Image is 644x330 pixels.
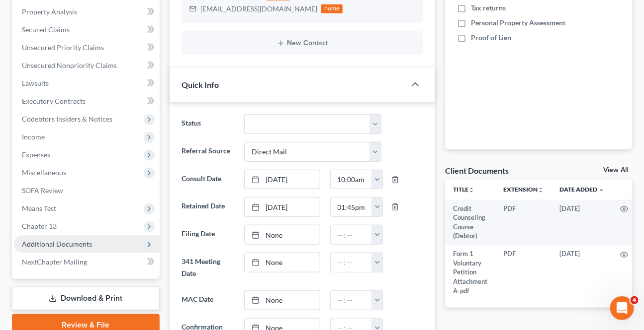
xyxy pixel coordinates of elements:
label: Status [177,114,240,134]
a: View All [603,167,628,174]
label: Retained Date [177,197,240,217]
span: Codebtors Insiders & Notices [22,115,112,123]
span: NextChapter Mailing [22,258,87,266]
label: Consult Date [177,170,240,190]
span: Quick Info [182,80,219,89]
input: -- : -- [331,291,372,310]
span: Miscellaneous [22,168,66,177]
a: Secured Claims [14,21,160,39]
input: -- : -- [331,253,372,272]
span: Unsecured Nonpriority Claims [22,61,117,69]
td: [DATE] [552,245,612,300]
span: Personal Property Assessment [471,18,565,28]
span: Executory Contracts [22,97,86,105]
span: SOFA Review [22,186,63,195]
a: Titleunfold_more [453,186,474,193]
i: unfold_more [468,187,474,193]
span: Lawsuits [22,79,49,87]
a: Date Added expand_more [559,186,604,193]
span: Chapter 13 [22,222,57,230]
a: SOFA Review [14,182,160,199]
label: Referral Source [177,142,240,162]
a: Extensionunfold_more [503,186,544,193]
a: Lawsuits [14,74,160,92]
a: [DATE] [245,198,319,216]
div: home [321,4,343,13]
span: Proof of Lien [471,33,511,43]
span: Unsecured Priority Claims [22,43,104,52]
a: Unsecured Priority Claims [14,39,160,57]
span: Means Test [22,204,56,212]
td: [DATE] [552,199,612,245]
a: None [245,291,319,310]
label: Filing Date [177,225,240,245]
i: expand_more [598,187,604,193]
input: -- : -- [331,170,372,189]
iframe: Intercom live chat [610,296,634,320]
td: Credit Counseling Course (Debtor) [445,199,495,245]
td: PDF [495,245,552,300]
input: -- : -- [331,198,372,216]
a: NextChapter Mailing [14,253,160,271]
i: unfold_more [538,187,544,193]
span: Secured Claims [22,25,70,34]
span: Expenses [22,150,50,159]
a: [DATE] [245,170,319,189]
div: Client Documents [445,165,509,176]
span: Additional Documents [22,240,92,248]
label: 341 Meeting Date [177,253,240,282]
span: Tax returns [471,3,506,13]
a: Property Analysis [14,3,160,21]
button: New Contact [189,39,415,47]
a: Download & Print [12,287,160,310]
span: Income [22,132,45,141]
a: None [245,253,319,272]
td: PDF [495,199,552,245]
label: MAC Date [177,290,240,310]
span: 4 [631,296,639,304]
input: -- : -- [331,225,372,244]
td: Form 1 Voluntary Petition Attachment A-pdf [445,245,495,300]
span: Property Analysis [22,7,77,16]
a: Executory Contracts [14,92,160,110]
div: [EMAIL_ADDRESS][DOMAIN_NAME] [200,4,317,14]
a: None [245,225,319,244]
a: Unsecured Nonpriority Claims [14,57,160,74]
